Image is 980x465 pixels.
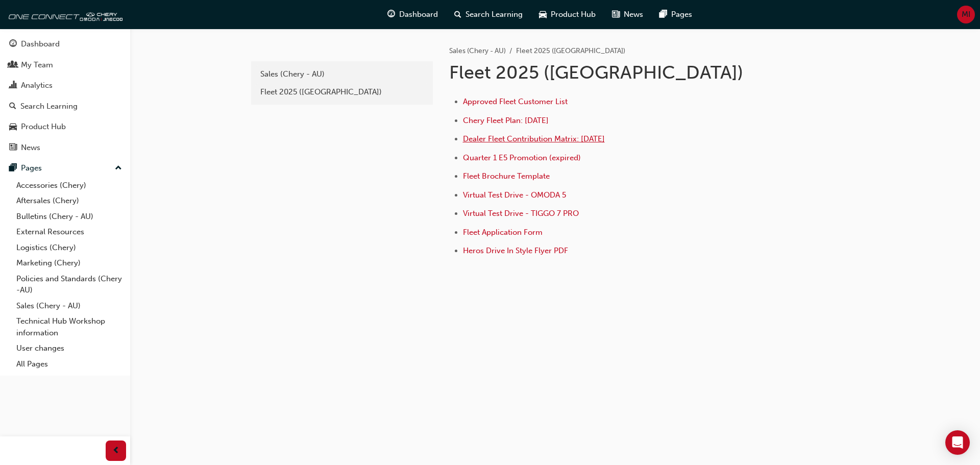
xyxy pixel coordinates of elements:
[115,162,122,175] span: up-icon
[21,162,42,174] div: Pages
[9,123,17,132] span: car-icon
[962,9,970,20] span: MI
[260,86,424,98] div: Fleet 2025 ([GEOGRAPHIC_DATA])
[4,159,126,178] button: Pages
[4,33,126,159] button: DashboardMy TeamAnalyticsSearch LearningProduct HubNews
[12,298,126,314] a: Sales (Chery - AU)
[463,97,568,106] a: Approved Fleet Customer List
[12,255,126,271] a: Marketing (Chery)
[659,8,667,21] span: pages-icon
[9,143,17,153] span: news-icon
[5,4,122,25] img: oneconnect
[12,193,126,209] a: Aftersales (Chery)
[945,430,970,455] div: Open Intercom Messenger
[12,240,126,256] a: Logistics (Chery)
[463,153,581,162] a: Quarter 1 E5 Promotion (expired)
[379,4,446,25] a: guage-iconDashboard
[612,8,620,21] span: news-icon
[531,4,604,25] a: car-iconProduct Hub
[446,4,531,25] a: search-iconSearch Learning
[624,9,643,20] span: News
[463,246,568,255] a: Heros Drive In Style Flyer PDF
[12,224,126,240] a: External Resources
[651,4,700,25] a: pages-iconPages
[9,61,17,70] span: people-icon
[260,68,424,80] div: Sales (Chery - AU)
[21,80,53,91] div: Analytics
[604,4,651,25] a: news-iconNews
[449,46,506,55] a: Sales (Chery - AU)
[12,356,126,372] a: All Pages
[449,61,784,84] h1: Fleet 2025 ([GEOGRAPHIC_DATA])
[463,116,549,125] a: Chery Fleet Plan: [DATE]
[9,102,16,111] span: search-icon
[454,8,461,21] span: search-icon
[399,9,438,20] span: Dashboard
[12,313,126,340] a: Technical Hub Workshop information
[9,40,17,49] span: guage-icon
[539,8,547,21] span: car-icon
[463,209,579,218] a: Virtual Test Drive - TIGGO 7 PRO
[255,83,429,101] a: Fleet 2025 ([GEOGRAPHIC_DATA])
[21,38,60,50] div: Dashboard
[463,172,550,181] a: Fleet Brochure Template
[21,121,66,133] div: Product Hub
[4,97,126,116] a: Search Learning
[4,117,126,136] a: Product Hub
[21,142,40,154] div: News
[4,35,126,54] a: Dashboard
[463,134,605,143] a: Dealer Fleet Contribution Matrix: [DATE]
[112,445,120,457] span: prev-icon
[4,56,126,75] a: My Team
[21,59,53,71] div: My Team
[551,9,596,20] span: Product Hub
[465,9,523,20] span: Search Learning
[9,81,17,90] span: chart-icon
[9,164,17,173] span: pages-icon
[12,178,126,193] a: Accessories (Chery)
[4,76,126,95] a: Analytics
[463,190,566,200] a: Virtual Test Drive - OMODA 5
[957,6,975,23] button: MI
[12,209,126,225] a: Bulletins (Chery - AU)
[12,271,126,298] a: Policies and Standards (Chery -AU)
[387,8,395,21] span: guage-icon
[516,45,625,57] li: Fleet 2025 ([GEOGRAPHIC_DATA])
[463,228,543,237] a: Fleet Application Form
[255,65,429,83] a: Sales (Chery - AU)
[12,340,126,356] a: User changes
[4,138,126,157] a: News
[671,9,692,20] span: Pages
[20,101,78,112] div: Search Learning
